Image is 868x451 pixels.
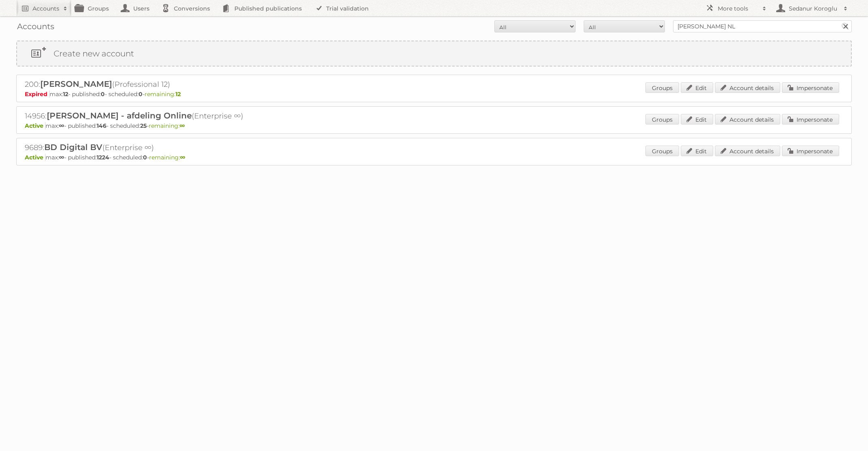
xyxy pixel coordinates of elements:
[25,122,45,129] span: Active
[25,90,843,98] p: max: - published: - scheduled: -
[149,154,185,161] span: remaining:
[47,111,192,120] span: [PERSON_NAME] - afdeling Online
[715,146,780,156] a: Account details
[63,90,68,98] strong: 12
[25,122,843,129] p: max: - published: - scheduled: -
[97,122,106,129] strong: 146
[175,90,181,98] strong: 12
[25,79,309,90] h2: 200: (Professional 12)
[715,82,780,93] a: Account details
[25,142,309,153] h2: 9689: (Enterprise ∞)
[59,122,64,129] strong: ∞
[782,146,839,156] a: Impersonate
[645,82,679,93] a: Groups
[17,41,851,66] a: Create new account
[645,114,679,125] a: Groups
[139,90,143,98] strong: 0
[782,114,839,125] a: Impersonate
[25,154,45,161] span: Active
[40,79,112,89] span: [PERSON_NAME]
[59,154,64,161] strong: ∞
[44,142,102,152] span: BD Digital BV
[101,90,105,98] strong: 0
[143,154,147,161] strong: 0
[645,146,679,156] a: Groups
[681,114,713,125] a: Edit
[715,114,780,125] a: Account details
[681,146,713,156] a: Edit
[25,111,309,121] h2: 14956: (Enterprise ∞)
[32,4,59,13] h2: Accounts
[681,82,713,93] a: Edit
[180,154,185,161] strong: ∞
[782,82,839,93] a: Impersonate
[25,90,50,98] span: Expired
[180,122,185,129] strong: ∞
[145,90,181,98] span: remaining:
[97,154,109,161] strong: 1224
[787,4,840,13] h2: Sedanur Koroglu
[718,4,758,13] h2: More tools
[149,122,185,129] span: remaining:
[140,122,147,129] strong: 25
[839,20,851,32] input: Search
[25,154,843,161] p: max: - published: - scheduled: -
